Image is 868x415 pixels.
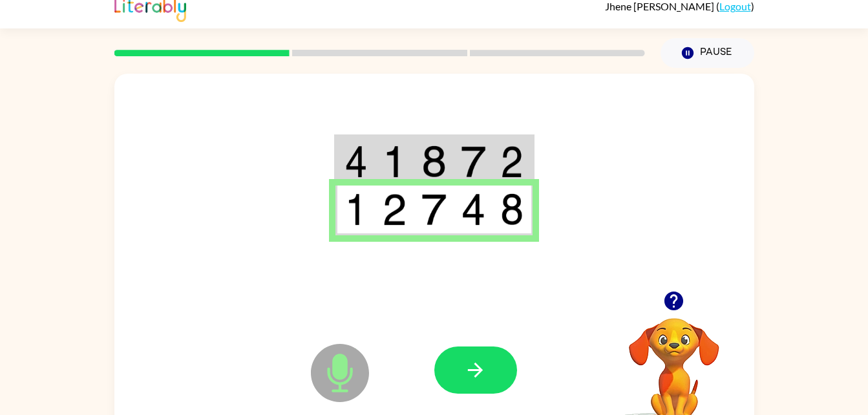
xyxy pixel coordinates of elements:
[461,145,485,178] img: 7
[344,145,368,178] img: 4
[500,193,524,226] img: 8
[661,38,754,68] button: Pause
[461,193,485,226] img: 4
[382,193,407,226] img: 2
[421,145,446,178] img: 8
[421,193,446,226] img: 7
[500,145,524,178] img: 2
[344,193,368,226] img: 1
[382,145,407,178] img: 1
